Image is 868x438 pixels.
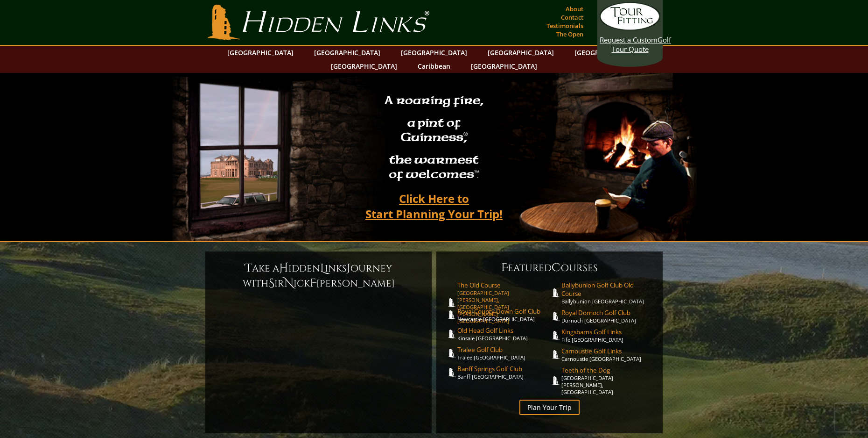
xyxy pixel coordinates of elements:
a: The Old Course[GEOGRAPHIC_DATA][PERSON_NAME], [GEOGRAPHIC_DATA][PERSON_NAME] [GEOGRAPHIC_DATA] [457,281,550,324]
span: Carnoustie Golf Links [561,347,654,355]
span: F [501,260,508,275]
span: Tralee Golf Club [457,345,550,354]
a: [GEOGRAPHIC_DATA] [326,59,402,73]
span: H [279,261,288,276]
span: Ballybunion Golf Club Old Course [561,281,654,298]
a: Request a CustomGolf Tour Quote [600,2,660,54]
a: About [563,2,586,15]
a: [GEOGRAPHIC_DATA] [466,59,542,73]
span: C [552,260,561,275]
span: T [245,261,252,276]
span: L [320,261,325,276]
a: Contact [559,11,586,24]
span: Royal County Down Golf Club [457,307,550,316]
a: Tralee Golf ClubTralee [GEOGRAPHIC_DATA] [457,345,550,361]
a: Royal Dornoch Golf ClubDornoch [GEOGRAPHIC_DATA] [561,309,654,324]
a: Banff Springs Golf ClubBanff [GEOGRAPHIC_DATA] [457,365,550,380]
h2: A roaring fire, a pint of Guinness , the warmest of welcomes™. [378,89,490,187]
a: Royal County Down Golf ClubNewcastle [GEOGRAPHIC_DATA] [457,307,550,323]
a: Testimonials [544,19,586,32]
span: J [347,261,350,276]
a: [GEOGRAPHIC_DATA] [396,46,472,59]
span: The Old Course [457,281,550,289]
span: F [310,276,316,291]
span: Old Head Golf Links [457,326,550,335]
a: Ballybunion Golf Club Old CourseBallybunion [GEOGRAPHIC_DATA] [561,281,654,305]
h6: eatured ourses [446,260,653,275]
a: Kingsbarns Golf LinksFife [GEOGRAPHIC_DATA] [561,328,654,343]
h6: ake a idden inks ourney with ir ick [PERSON_NAME] [215,261,422,291]
span: Teeth of the Dog [561,366,654,374]
a: Old Head Golf LinksKinsale [GEOGRAPHIC_DATA] [457,326,550,342]
a: Caribbean [413,59,455,73]
span: Kingsbarns Golf Links [561,328,654,336]
a: Plan Your Trip [519,400,580,415]
span: Banff Springs Golf Club [457,365,550,373]
a: [GEOGRAPHIC_DATA] [570,46,645,59]
a: [GEOGRAPHIC_DATA] [483,46,559,59]
a: Carnoustie Golf LinksCarnoustie [GEOGRAPHIC_DATA] [561,347,654,362]
span: Royal Dornoch Golf Club [561,309,654,317]
span: S [268,276,274,291]
a: The Open [554,28,586,41]
a: Click Here toStart Planning Your Trip! [356,187,512,225]
a: [GEOGRAPHIC_DATA] [223,46,298,59]
span: Request a Custom [600,35,658,44]
a: Teeth of the Dog[GEOGRAPHIC_DATA][PERSON_NAME], [GEOGRAPHIC_DATA] [561,366,654,395]
span: N [284,276,294,291]
a: [GEOGRAPHIC_DATA] [309,46,385,59]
